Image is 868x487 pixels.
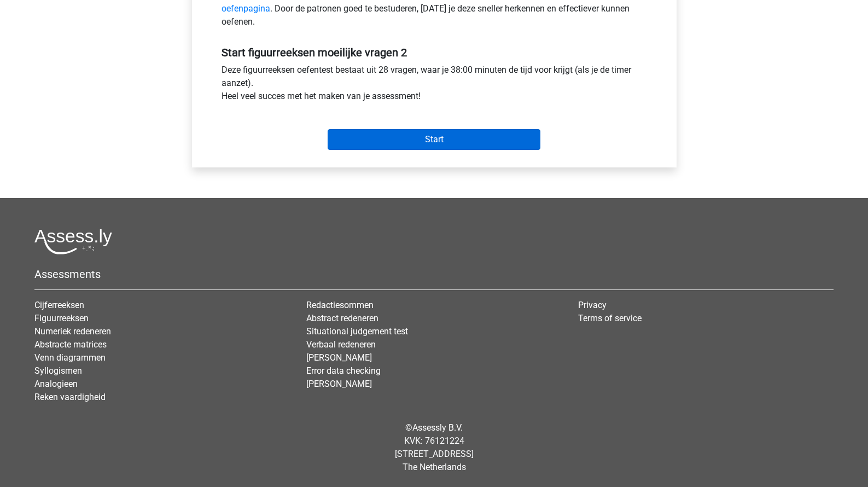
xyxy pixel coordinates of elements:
a: [PERSON_NAME] [306,352,372,363]
a: Error data checking [306,366,381,376]
a: Terms of service [578,313,642,323]
div: Deze figuurreeksen oefentest bestaat uit 28 vragen, waar je 38:00 minuten de tijd voor krijgt (al... [213,63,655,107]
h5: Assessments [34,268,834,281]
a: Analogieen [34,379,78,389]
a: Reken vaardigheid [34,392,106,402]
a: Abstract redeneren [306,313,378,323]
a: Numeriek redeneren [34,326,111,337]
a: Privacy [578,300,607,310]
a: Syllogismen [34,366,82,376]
a: Redactiesommen [306,300,374,310]
h5: Start figuurreeksen moeilijke vragen 2 [222,46,647,59]
a: Cijferreeksen [34,300,84,310]
img: Assessly logo [34,229,112,254]
div: © KVK: 76121224 [STREET_ADDRESS] The Netherlands [26,413,842,483]
a: [PERSON_NAME] [306,379,372,389]
a: Verbaal redeneren [306,339,376,350]
a: Abstracte matrices [34,339,107,350]
a: Venn diagrammen [34,352,106,363]
a: Assessly B.V. [412,422,463,433]
input: Start [328,129,540,150]
a: Figuurreeksen [34,313,89,323]
a: Situational judgement test [306,326,408,337]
